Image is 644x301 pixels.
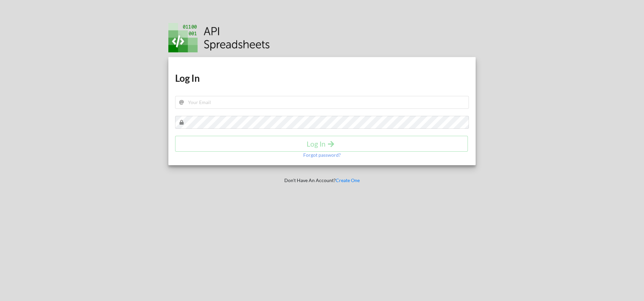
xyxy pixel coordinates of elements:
[336,177,360,183] a: Create One
[303,152,341,158] p: Forgot password?
[168,23,270,52] img: Logo.png
[164,177,481,184] p: Don't Have An Account?
[175,72,469,84] h1: Log In
[175,96,469,109] input: Your Email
